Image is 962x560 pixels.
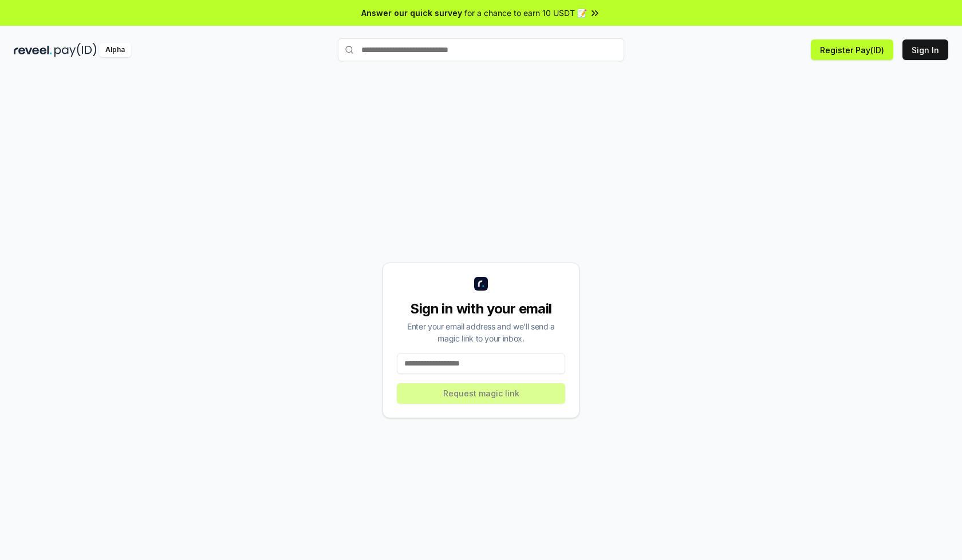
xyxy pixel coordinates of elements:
img: pay_id [54,43,97,57]
img: reveel_dark [14,43,52,57]
img: logo_small [474,277,488,291]
span: for a chance to earn 10 USDT 📝 [464,7,587,19]
span: Answer our quick survey [361,7,462,19]
div: Alpha [99,43,131,57]
button: Sign In [902,39,948,60]
div: Enter your email address and we’ll send a magic link to your inbox. [397,320,565,344]
button: Register Pay(ID) [811,39,893,60]
div: Sign in with your email [397,300,565,318]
